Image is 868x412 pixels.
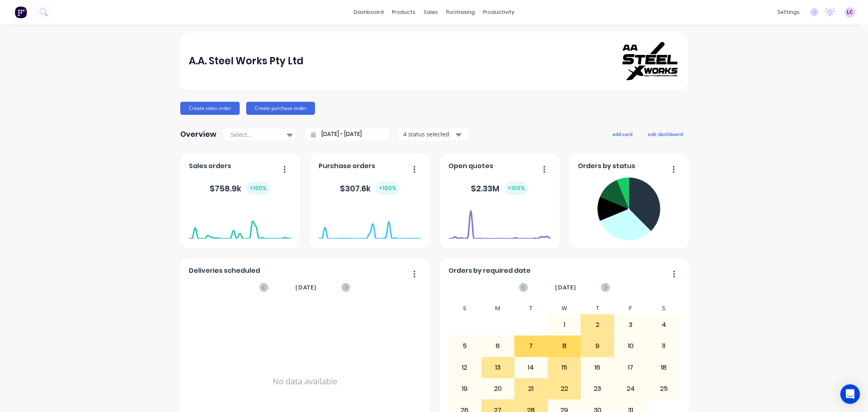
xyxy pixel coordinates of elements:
div: 2 [581,315,614,335]
div: 1 [548,315,581,335]
div: 12 [448,357,481,378]
div: Overview [180,126,216,142]
div: A.A. Steel Works Pty Ltd [189,53,304,69]
img: Factory [15,6,27,18]
span: Open quotes [448,161,493,171]
div: Open Intercom Messenger [840,384,860,404]
span: Orders by status [578,161,635,171]
div: 14 [515,357,547,378]
div: 13 [482,357,514,378]
div: 23 [581,379,614,399]
div: productivity [479,6,518,18]
div: 7 [515,336,547,356]
button: edit dashboard [643,129,688,139]
span: Purchase orders [319,161,375,171]
button: Create sales order [180,102,240,115]
div: + 100 % [504,182,528,195]
div: 25 [647,379,680,399]
div: 19 [448,379,481,399]
div: + 100 % [376,182,400,195]
div: 4 [647,315,680,335]
div: products [388,6,420,18]
span: [DATE] [295,283,317,292]
div: $ 2.33M [471,182,528,195]
div: F [614,302,647,314]
span: Sales orders [189,161,231,171]
div: sales [420,6,442,18]
div: purchasing [442,6,479,18]
div: 24 [614,379,647,399]
span: Orders by required date [448,266,531,276]
div: 15 [548,357,581,378]
div: 9 [581,336,614,356]
div: 3 [614,315,647,335]
div: M [481,302,515,314]
div: 22 [548,379,581,399]
div: S [647,302,680,314]
button: add card [607,129,638,139]
div: + 100 % [246,182,270,195]
span: LC [847,9,853,16]
div: 18 [647,357,680,378]
div: 20 [482,379,514,399]
a: dashboard [350,6,388,18]
div: 10 [614,336,647,356]
img: A.A. Steel Works Pty Ltd [622,42,679,81]
button: 4 status selected [399,128,468,140]
div: T [581,302,614,314]
div: 5 [448,336,481,356]
div: settings [773,6,804,18]
div: W [548,302,581,314]
div: 16 [581,357,614,378]
div: 17 [614,357,647,378]
div: 8 [548,336,581,356]
div: 21 [515,379,547,399]
div: $ 758.9k [210,182,270,195]
div: T [514,302,548,314]
div: $ 307.6k [340,182,400,195]
div: S [448,302,481,314]
div: 4 status selected [403,130,455,138]
div: 6 [482,336,514,356]
button: Create purchase order [246,102,315,115]
div: 11 [647,336,680,356]
span: [DATE] [555,283,576,292]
